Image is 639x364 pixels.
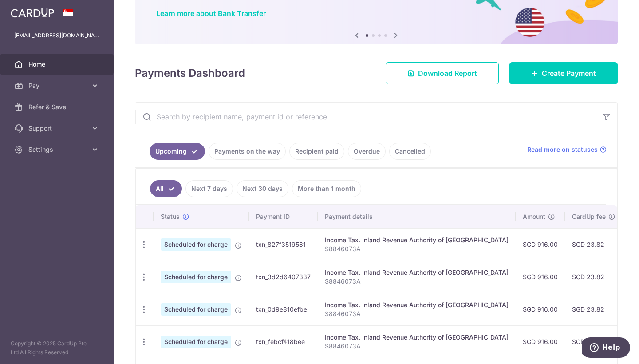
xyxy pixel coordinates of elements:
[249,228,318,261] td: txn_827f3519581
[516,261,565,293] td: SGD 916.00
[161,212,180,221] span: Status
[542,68,596,79] span: Create Payment
[509,62,618,84] a: Create Payment
[523,212,545,221] span: Amount
[237,180,288,197] a: Next 30 days
[516,293,565,325] td: SGD 916.00
[209,143,286,160] a: Payments on the way
[28,103,87,111] span: Refer & Save
[572,212,606,221] span: CardUp fee
[28,60,87,69] span: Home
[565,293,623,325] td: SGD 23.82
[325,268,509,277] div: Income Tax. Inland Revenue Authority of [GEOGRAPHIC_DATA]
[325,301,509,309] div: Income Tax. Inland Revenue Authority of [GEOGRAPHIC_DATA]
[325,309,509,318] p: S8846073A
[516,228,565,261] td: SGD 916.00
[325,342,509,351] p: S8846073A
[289,143,344,160] a: Recipient paid
[150,180,182,197] a: All
[516,325,565,358] td: SGD 916.00
[582,337,630,360] iframe: Opens a widget where you can find more information
[348,143,386,160] a: Overdue
[565,261,623,293] td: SGD 23.82
[325,236,509,245] div: Income Tax. Inland Revenue Authority of [GEOGRAPHIC_DATA]
[28,145,87,154] span: Settings
[527,145,598,154] span: Read more on statuses
[161,336,231,348] span: Scheduled for charge
[527,145,607,154] a: Read more on statuses
[161,238,231,251] span: Scheduled for charge
[28,124,87,133] span: Support
[161,303,231,316] span: Scheduled for charge
[249,325,318,358] td: txn_febcf418bee
[318,205,516,228] th: Payment details
[135,65,245,81] h4: Payments Dashboard
[565,228,623,261] td: SGD 23.82
[565,325,623,358] td: SGD 23.82
[418,68,477,79] span: Download Report
[249,205,318,228] th: Payment ID
[389,143,431,160] a: Cancelled
[249,293,318,325] td: txn_0d9e810efbe
[150,143,205,160] a: Upcoming
[325,333,509,342] div: Income Tax. Inland Revenue Authority of [GEOGRAPHIC_DATA]
[161,271,231,283] span: Scheduled for charge
[325,245,509,253] p: S8846073A
[28,81,87,90] span: Pay
[325,277,509,286] p: S8846073A
[11,7,54,18] img: CardUp
[292,180,361,197] a: More than 1 month
[185,180,233,197] a: Next 7 days
[386,62,499,84] a: Download Report
[156,9,266,18] a: Learn more about Bank Transfer
[135,103,596,131] input: Search by recipient name, payment id or reference
[249,261,318,293] td: txn_3d2d6407337
[14,31,99,40] p: [EMAIL_ADDRESS][DOMAIN_NAME]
